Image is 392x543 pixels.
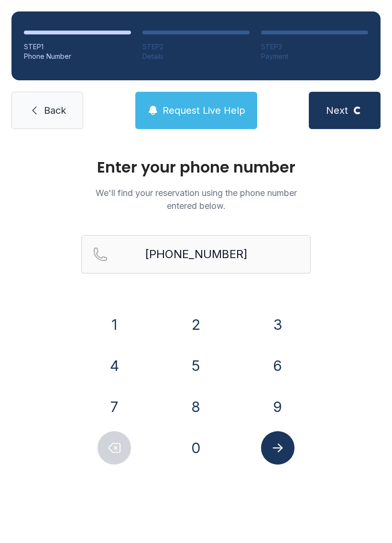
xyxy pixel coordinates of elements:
[163,104,245,117] span: Request Live Help
[261,431,294,465] button: Submit lookup form
[179,349,213,382] button: 5
[326,104,348,117] span: Next
[261,349,294,382] button: 6
[24,42,131,52] div: STEP 1
[98,308,131,341] button: 1
[142,52,250,61] div: Details
[98,431,131,465] button: Delete number
[261,390,294,424] button: 9
[179,390,213,424] button: 8
[98,349,131,382] button: 4
[261,42,368,52] div: STEP 3
[98,390,131,424] button: 7
[81,186,311,212] p: We'll find your reservation using the phone number entered below.
[81,235,311,273] input: Reservation phone number
[24,52,131,61] div: Phone Number
[44,104,66,117] span: Back
[261,52,368,61] div: Payment
[81,160,311,175] h1: Enter your phone number
[261,308,294,341] button: 3
[142,42,250,52] div: STEP 2
[179,308,213,341] button: 2
[179,431,213,465] button: 0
